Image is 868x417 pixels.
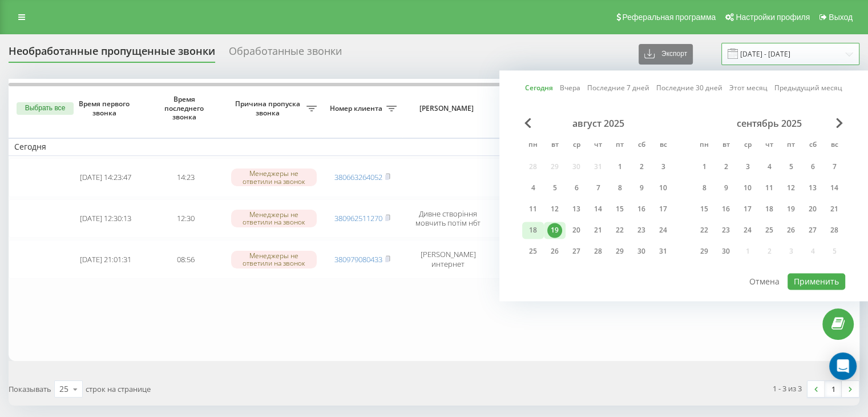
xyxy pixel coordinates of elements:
div: 30 [634,244,649,259]
div: пт 5 сент. 2025 г. [780,158,802,175]
div: вт 23 сент. 2025 г. [715,222,737,239]
div: 8 [697,181,712,195]
div: вс 28 сент. 2025 г. [823,222,845,239]
div: чт 28 авг. 2025 г. [587,243,609,260]
td: 14:23 [146,158,225,197]
div: пн 1 сент. 2025 г. [693,158,715,175]
span: Причина пропуска звонка [231,99,306,117]
div: чт 14 авг. 2025 г. [587,201,609,218]
div: 27 [569,244,584,259]
div: 21 [591,223,605,238]
div: 7 [827,159,842,174]
a: Вчера [560,83,580,94]
div: 6 [569,181,584,195]
div: 23 [634,223,649,238]
a: Сегодня [525,83,553,94]
div: пт 15 авг. 2025 г. [609,201,631,218]
div: 1 [612,159,627,174]
div: 29 [697,244,712,259]
div: 23 [718,223,733,238]
div: вт 26 авг. 2025 г. [544,243,566,260]
div: 15 [697,202,712,216]
abbr: суббота [804,137,821,154]
div: пт 1 авг. 2025 г. [609,158,631,175]
div: 17 [740,202,755,216]
div: ср 27 авг. 2025 г. [566,243,587,260]
div: Необработанные пропущенные звонки [9,45,215,63]
div: 10 [740,181,755,195]
div: ср 6 авг. 2025 г. [566,179,587,197]
div: 17 [656,202,671,216]
td: [DATE] 21:01:31 [66,240,146,279]
div: чт 7 авг. 2025 г. [587,179,609,197]
div: чт 25 сент. 2025 г. [758,222,780,239]
span: Номер клиента [328,104,386,113]
div: 28 [591,244,605,259]
div: сб 27 сент. 2025 г. [802,222,823,239]
div: 15 [612,202,627,216]
div: чт 4 сент. 2025 г. [758,158,780,175]
div: 16 [718,202,733,216]
abbr: понедельник [696,137,713,154]
div: пт 19 сент. 2025 г. [780,201,802,218]
div: 25 [59,383,68,395]
a: 380962511270 [334,213,382,223]
div: 21 [827,202,842,216]
div: пт 22 авг. 2025 г. [609,222,631,239]
td: [DATE] 12:30:13 [66,199,146,238]
div: сб 6 сент. 2025 г. [802,158,823,175]
div: чт 21 авг. 2025 г. [587,222,609,239]
div: 2 [634,159,649,174]
abbr: четверг [761,137,778,154]
div: 20 [569,223,584,238]
div: 13 [805,181,820,195]
div: 9 [634,181,649,195]
div: чт 18 сент. 2025 г. [758,201,780,218]
div: пт 29 авг. 2025 г. [609,243,631,260]
div: пн 4 авг. 2025 г. [522,179,544,197]
span: [PERSON_NAME] [412,104,484,113]
div: Обработанные звонки [229,45,342,63]
div: сб 30 авг. 2025 г. [631,243,652,260]
div: 3 [740,159,755,174]
div: ср 10 сент. 2025 г. [737,179,758,197]
div: 19 [784,202,798,216]
div: вс 21 сент. 2025 г. [823,201,845,218]
a: Предыдущий месяц [774,83,842,94]
div: 12 [784,181,798,195]
div: 6 [805,159,820,174]
div: 24 [656,223,671,238]
div: 11 [762,181,777,195]
div: 27 [805,223,820,238]
abbr: пятница [782,137,800,154]
div: чт 11 сент. 2025 г. [758,179,780,197]
abbr: понедельник [524,137,542,154]
div: вт 9 сент. 2025 г. [715,179,737,197]
div: август 2025 [522,118,674,129]
div: 13 [569,202,584,216]
div: 11 [526,202,540,216]
div: 16 [634,202,649,216]
abbr: вторник [717,137,734,154]
div: 31 [656,244,671,259]
div: сб 2 авг. 2025 г. [631,158,652,175]
div: сентябрь 2025 [693,118,845,129]
div: 22 [612,223,627,238]
div: 25 [762,223,777,238]
div: 26 [784,223,798,238]
td: [PERSON_NAME] интернет [402,240,494,279]
div: вс 17 авг. 2025 г. [652,201,674,218]
div: Open Intercom Messenger [829,352,857,380]
div: 18 [526,223,540,238]
span: Next Month [836,118,843,128]
div: пт 12 сент. 2025 г. [780,179,802,197]
div: пн 25 авг. 2025 г. [522,243,544,260]
a: Последние 30 дней [656,83,722,94]
abbr: суббота [633,137,650,154]
div: ср 13 авг. 2025 г. [566,201,587,218]
td: 12:30 [146,199,225,238]
div: 14 [827,181,842,195]
div: 3 [656,159,671,174]
abbr: пятница [611,137,628,154]
abbr: воскресенье [655,137,672,154]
